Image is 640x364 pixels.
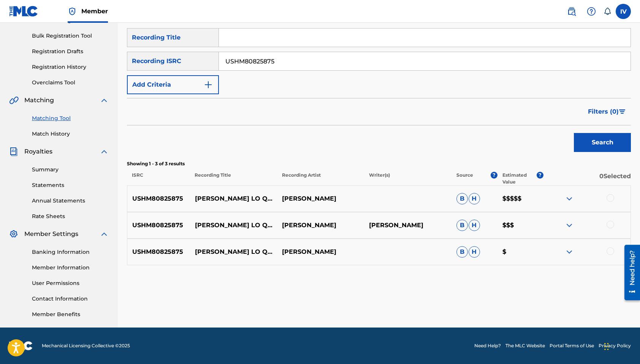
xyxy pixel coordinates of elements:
[277,221,364,230] p: [PERSON_NAME]
[469,246,480,258] span: H
[24,96,54,105] span: Matching
[204,80,213,89] img: 9d2ae6d4665cec9f34b9.svg
[32,47,109,55] a: Registration Drafts
[32,181,109,189] a: Statements
[456,172,473,185] p: Source
[567,7,576,16] img: search
[190,247,277,256] p: [PERSON_NAME] LO QUE DIGA
[32,264,109,272] a: Member Information
[68,7,77,16] img: Top Rightsholder
[32,310,109,318] a: Member Benefits
[565,247,574,256] img: expand
[602,328,640,364] div: Widget de chat
[32,212,109,220] a: Rate Sheets
[127,75,219,94] button: Add Criteria
[127,172,190,185] p: ISRC
[474,342,501,349] a: Need Help?
[32,279,109,287] a: User Permissions
[9,229,18,239] img: Member Settings
[491,172,497,179] span: ?
[616,4,631,19] div: User Menu
[190,172,277,185] p: Recording Title
[604,8,611,15] div: Notifications
[364,221,451,230] p: [PERSON_NAME]
[456,220,468,231] span: B
[456,246,468,258] span: B
[9,6,38,17] img: MLC Logo
[277,194,364,203] p: [PERSON_NAME]
[81,7,108,16] span: Member
[32,63,109,71] a: Registration History
[32,166,109,174] a: Summary
[602,328,640,364] iframe: Chat Widget
[100,96,109,105] img: expand
[32,79,109,87] a: Overclaims Tool
[619,242,640,303] iframe: Resource Center
[584,4,599,19] div: Help
[364,172,451,185] p: Writer(s)
[574,133,631,152] button: Search
[9,96,19,105] img: Matching
[24,229,78,239] span: Member Settings
[32,248,109,256] a: Banking Information
[583,102,631,121] button: Filters (0)
[469,220,480,231] span: H
[127,160,631,167] p: Showing 1 - 3 of 3 results
[599,342,631,349] a: Privacy Policy
[587,7,596,16] img: help
[127,194,190,203] p: USHM80825875
[32,32,109,40] a: Bulk Registration Tool
[497,194,543,203] p: $$$$$
[100,147,109,156] img: expand
[100,229,109,239] img: expand
[564,4,579,19] a: Public Search
[497,247,543,256] p: $
[42,342,130,349] span: Mechanical Licensing Collective © 2025
[502,172,537,185] p: Estimated Value
[190,194,277,203] p: [PERSON_NAME] LO QUE DIGA
[537,172,543,179] span: ?
[32,295,109,303] a: Contact Information
[619,109,626,114] img: filter
[190,221,277,230] p: [PERSON_NAME] LO QUE DIGA
[9,147,18,156] img: Royalties
[604,335,609,358] div: Arrastrar
[277,247,364,256] p: [PERSON_NAME]
[550,342,594,349] a: Portal Terms of Use
[9,341,33,350] img: logo
[456,193,468,204] span: B
[32,130,109,138] a: Match History
[565,194,574,203] img: expand
[505,342,545,349] a: The MLC Website
[277,172,364,185] p: Recording Artist
[32,197,109,205] a: Annual Statements
[543,172,631,185] p: 0 Selected
[127,247,190,256] p: USHM80825875
[32,114,109,122] a: Matching Tool
[127,28,631,156] form: Search Form
[497,221,543,230] p: $$$
[127,221,190,230] p: USHM80825875
[588,107,619,116] span: Filters ( 0 )
[469,193,480,204] span: H
[565,221,574,230] img: expand
[24,147,52,156] span: Royalties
